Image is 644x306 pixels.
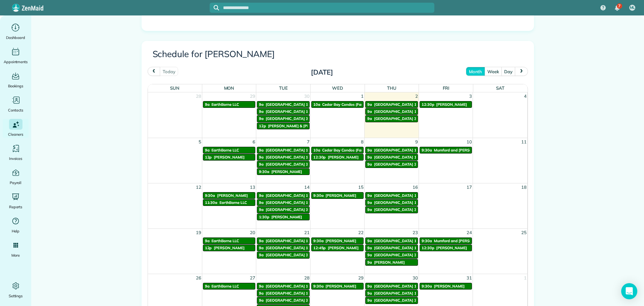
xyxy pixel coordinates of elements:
[387,85,396,91] span: Thu
[219,200,247,205] span: EarthBorne LLC
[203,237,256,244] a: 9a EarthBorne LLC
[9,293,23,299] span: Settings
[466,229,473,237] span: 24
[523,274,527,282] span: 1
[259,155,264,160] span: 9a
[374,284,416,289] span: [GEOGRAPHIC_DATA] 1
[367,238,372,243] span: 9a
[257,147,310,154] a: 9a [GEOGRAPHIC_DATA] 1
[374,148,416,152] span: [GEOGRAPHIC_DATA] 1
[259,253,264,257] span: 9a
[374,298,416,303] span: [GEOGRAPHIC_DATA] 3
[257,115,310,122] a: 9a [GEOGRAPHIC_DATA] 3
[257,214,310,220] a: 1:30p [PERSON_NAME]
[280,69,364,76] h2: [DATE]
[311,245,364,251] a: 12:45p [PERSON_NAME]
[434,284,465,289] span: [PERSON_NAME]
[322,148,389,152] span: Cedar Bay Condos (Far Left New Bld))
[374,291,419,296] span: [GEOGRAPHIC_DATA] 16
[259,238,264,243] span: 9a
[211,148,239,152] span: EarthBorne LLC
[271,169,302,174] span: [PERSON_NAME]
[266,193,308,198] span: [GEOGRAPHIC_DATA] 1
[367,291,372,296] span: 9a
[434,148,506,152] span: Mumford and [PERSON_NAME] Concrete
[257,101,310,108] a: 9a [GEOGRAPHIC_DATA] 1
[436,102,467,107] span: [PERSON_NAME]
[12,228,20,234] span: Help
[304,274,310,282] span: 28
[3,46,29,65] a: Appointments
[420,245,472,251] a: 12:30p [PERSON_NAME]
[304,229,310,237] span: 21
[257,297,310,304] a: 9a [GEOGRAPHIC_DATA] 3
[466,138,473,146] span: 10
[374,109,419,114] span: [GEOGRAPHIC_DATA] 16
[259,200,264,205] span: 9a
[210,5,219,10] button: Focus search
[412,183,419,191] span: 16
[365,115,418,122] a: 9a [GEOGRAPHIC_DATA] 3
[374,246,419,250] span: [GEOGRAPHIC_DATA] 16
[11,252,20,259] span: More
[304,92,310,100] span: 30
[521,229,527,237] span: 25
[311,192,364,199] a: 9:30a [PERSON_NAME]
[205,246,212,250] span: 12p
[257,199,310,206] a: 9a [GEOGRAPHIC_DATA] 16
[203,192,256,199] a: 9:30a [PERSON_NAME]
[203,147,256,154] a: 9a EarthBorne LLC
[224,85,234,91] span: Mon
[360,138,364,146] span: 8
[311,283,364,290] a: 9:30a [PERSON_NAME]
[422,238,432,243] span: 9:30a
[422,148,432,152] span: 9:30a
[214,246,245,250] span: [PERSON_NAME]
[257,245,310,251] a: 9a [GEOGRAPHIC_DATA] 16
[521,183,527,191] span: 18
[422,284,432,289] span: 9:30a
[466,67,485,76] button: month
[420,237,472,244] a: 9:30a Mumford and [PERSON_NAME] Concrete
[420,101,472,108] a: 12:30p [PERSON_NAME]
[311,154,364,161] a: 12:30p [PERSON_NAME]
[249,92,256,100] span: 29
[365,245,418,251] a: 9a [GEOGRAPHIC_DATA] 16
[365,237,418,244] a: 9a [GEOGRAPHIC_DATA] 1
[195,229,202,237] span: 19
[311,237,364,244] a: 9:30a [PERSON_NAME]
[279,85,288,91] span: Tue
[257,108,310,115] a: 9a [GEOGRAPHIC_DATA] 16
[365,154,418,161] a: 9a [GEOGRAPHIC_DATA] 16
[374,193,416,198] span: [GEOGRAPHIC_DATA] 1
[365,108,418,115] a: 9a [GEOGRAPHIC_DATA] 16
[259,215,269,219] span: 1:30p
[358,229,364,237] span: 22
[249,183,256,191] span: 13
[521,138,527,146] span: 11
[367,102,372,107] span: 9a
[630,5,635,10] span: ML
[374,162,416,167] span: [GEOGRAPHIC_DATA] 3
[515,67,528,76] button: next
[374,116,416,121] span: [GEOGRAPHIC_DATA] 3
[257,252,310,258] a: 9a [GEOGRAPHIC_DATA] 3
[257,237,310,244] a: 9a [GEOGRAPHIC_DATA] 1
[266,291,310,296] span: [GEOGRAPHIC_DATA] 16
[374,207,416,212] span: [GEOGRAPHIC_DATA] 3
[214,5,219,10] svg: Focus search
[365,199,418,206] a: 9a [GEOGRAPHIC_DATA] 16
[466,183,473,191] span: 17
[8,131,23,138] span: Cleaners
[621,283,637,299] div: Open Intercom Messenger
[259,169,269,174] span: 9:30a
[170,85,179,91] span: Sun
[610,1,624,15] div: 7 unread notifications
[374,155,419,160] span: [GEOGRAPHIC_DATA] 16
[367,253,372,257] span: 9a
[214,155,245,160] span: [PERSON_NAME]
[415,92,419,100] span: 2
[8,83,23,89] span: Bookings
[259,284,264,289] span: 9a
[6,34,25,41] span: Dashboard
